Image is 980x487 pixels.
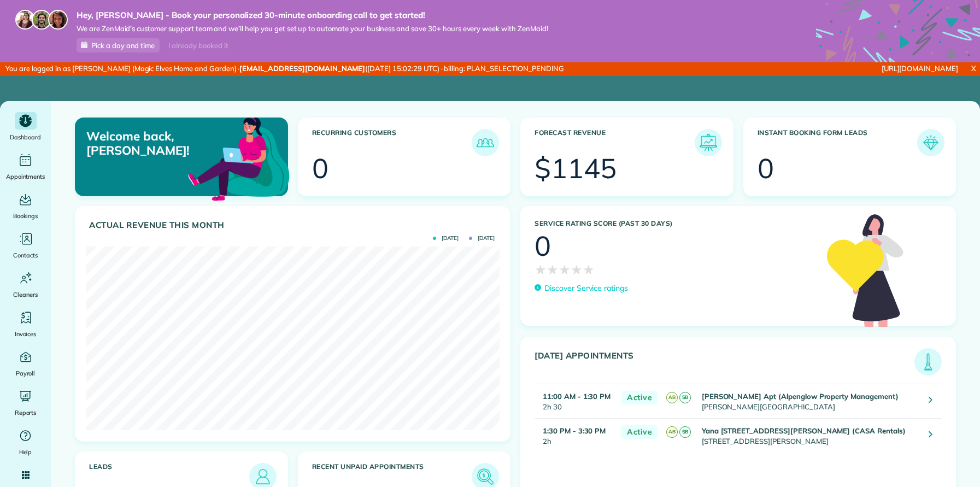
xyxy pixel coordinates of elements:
h3: Service Rating score (past 30 days) [535,220,816,227]
span: Appointments [6,171,45,182]
img: michelle-19f622bdf1676172e81f8f8fba1fb50e276960ebfe0243fe18214015130c80e4.jpg [48,10,68,30]
div: I already booked it [162,39,234,52]
a: Payroll [4,348,46,379]
a: [URL][DOMAIN_NAME] [882,64,958,73]
strong: 11:00 AM - 1:30 PM [543,392,611,401]
span: Reports [15,407,37,418]
strong: Hey, [PERSON_NAME] - Book your personalized 30-minute onboarding call to get started! [77,10,548,21]
h3: Actual Revenue this month [89,220,499,230]
span: ★ [583,260,595,279]
a: Help [4,427,46,457]
td: [STREET_ADDRESS][PERSON_NAME] [699,418,921,453]
a: Bookings [4,191,46,221]
span: Help [19,447,32,457]
p: Welcome back, [PERSON_NAME]! [86,129,219,158]
span: [DATE] [433,236,459,241]
a: Cleaners [4,269,46,300]
img: maria-72a9807cf96188c08ef61303f053569d2e2a8a1cde33d635c8a3ac13582a053d.jpg [15,10,35,30]
span: SB [679,392,691,403]
span: ★ [547,260,559,279]
div: 0 [758,155,774,182]
a: Appointments [4,151,46,182]
img: jorge-587dff0eeaa6aab1f244e6dc62b8924c3b6ad411094392a53c71c6c4a576187d.jpg [32,10,51,30]
span: ★ [535,260,547,279]
a: Reports [4,388,46,418]
span: Pick a day and time [91,41,155,50]
span: [DATE] [469,236,495,241]
p: Discover Service ratings [544,283,628,294]
span: Bookings [13,210,38,221]
a: Contacts [4,230,46,261]
div: 0 [312,155,328,182]
h3: [DATE] Appointments [535,351,914,375]
span: ★ [571,260,583,279]
img: icon_form_leads-04211a6a04a5b2264e4ee56bc0799ec3eb69b7e499cbb523a139df1d13a81ae0.png [920,132,942,154]
td: [PERSON_NAME][GEOGRAPHIC_DATA] [699,384,921,418]
span: Cleaners [13,289,38,300]
span: AB [666,426,678,438]
a: X [967,62,980,75]
span: AB [666,392,678,403]
img: icon_recurring_customers-cf858462ba22bcd05b5a5880d41d6543d210077de5bb9ebc9590e49fd87d84ed.png [474,132,496,154]
a: Discover Service ratings [535,283,628,294]
a: Invoices [4,309,46,339]
img: icon_todays_appointments-901f7ab196bb0bea1936b74009e4eb5ffbc2d2711fa7634e0d609ed5ef32b18b.png [917,351,939,373]
span: Active [621,391,658,404]
span: Payroll [16,368,36,379]
span: ★ [559,260,571,279]
span: SB [679,426,691,438]
span: Dashboard [10,132,41,143]
h3: Forecast Revenue [535,129,695,156]
strong: [PERSON_NAME] Apt (Alpenglow Property Management) [702,392,899,401]
h3: Recurring Customers [312,129,472,156]
div: $1145 [535,155,617,182]
span: We are ZenMaid’s customer support team and we’ll help you get set up to automate your business an... [77,24,548,33]
h3: Instant Booking Form Leads [758,129,918,156]
span: Contacts [13,250,38,261]
img: dashboard_welcome-42a62b7d889689a78055ac9021e634bf52bae3f8056760290aed330b23ab8690.png [186,105,292,211]
span: Invoices [15,328,37,339]
a: Dashboard [4,112,46,143]
a: Pick a day and time [77,38,160,52]
strong: Yana [STREET_ADDRESS][PERSON_NAME] (CASA Rentals) [702,426,906,435]
strong: [EMAIL_ADDRESS][DOMAIN_NAME] [239,64,365,73]
div: 0 [535,232,551,260]
td: 2h 30 [535,384,616,418]
span: Active [621,425,658,439]
td: 2h [535,418,616,453]
strong: 1:30 PM - 3:30 PM [543,426,606,435]
img: icon_forecast_revenue-8c13a41c7ed35a8dcfafea3cbb826a0462acb37728057bba2d056411b612bbbe.png [697,132,719,154]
